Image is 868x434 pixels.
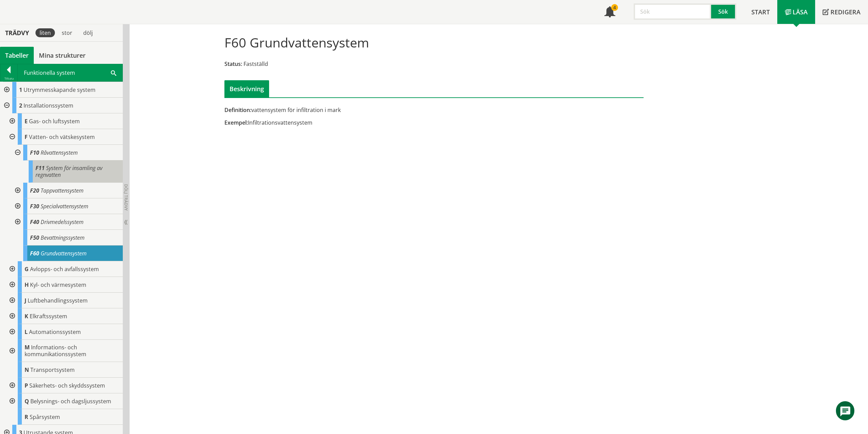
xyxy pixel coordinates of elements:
span: Exempel: [224,119,248,126]
span: E [25,117,28,125]
span: Bevattningssystem [41,234,85,241]
span: R [25,413,28,421]
a: Mina strukturer [34,47,91,64]
span: Kyl- och värmesystem [30,281,86,289]
span: Elkraftssystem [30,312,67,320]
div: Tillbaka [0,76,17,81]
span: Tappvattensystem [41,187,84,194]
span: Status: [224,60,242,68]
span: F11 [35,164,45,172]
span: Grundvattensystem [41,250,87,257]
div: 4 [611,4,618,11]
button: Sök [711,3,736,20]
span: P [25,382,28,389]
div: Trädvy [1,29,33,37]
h1: F60 Grundvattensystem [224,35,369,50]
span: Säkerhets- och skyddssystem [29,382,105,389]
span: Start [751,8,770,16]
span: 2 [19,102,22,109]
span: G [25,265,29,273]
span: L [25,328,28,336]
div: dölj [79,28,97,37]
span: F50 [30,234,39,241]
span: H [25,281,29,289]
span: Q [25,397,29,405]
div: Beskrivning [224,80,269,97]
span: Läsa [793,8,808,16]
span: Vatten- och vätskesystem [29,133,95,141]
span: Notifikationer [604,7,615,18]
div: Infiltrationsvattensystem [224,119,500,126]
div: liten [35,28,55,37]
span: F60 [30,250,39,257]
span: Sök i tabellen [111,69,116,76]
input: Sök [634,3,711,20]
span: Belysnings- och dagsljussystem [30,397,111,405]
span: K [25,312,28,320]
span: Spårsystem [30,413,60,421]
span: Utrymmesskapande system [24,86,95,94]
span: Informations- och kommunikationssystem [25,344,86,358]
span: Fastställd [244,60,268,68]
span: J [25,297,26,304]
span: Avlopps- och avfallssystem [30,265,99,273]
span: F20 [30,187,39,194]
span: Dölj trädvy [123,184,129,211]
span: Drivmedelssystem [41,218,84,226]
span: N [25,366,29,374]
span: F [25,133,28,141]
span: System för insamling av regnvatten [35,164,102,179]
span: Råvattensystem [41,149,78,156]
span: Redigera [830,8,860,16]
div: stor [58,28,76,37]
span: Installationssystem [24,102,73,109]
span: F40 [30,218,39,226]
div: Funktionella system [18,64,122,81]
span: F30 [30,202,39,210]
span: Automationssystem [29,328,81,336]
span: Luftbehandlingssystem [28,297,88,304]
div: vattensystem för infiltration i mark [224,106,500,114]
span: M [25,344,30,351]
span: Transportsystem [30,366,75,374]
span: Gas- och luftsystem [29,117,80,125]
span: Definition: [224,106,251,114]
span: Specialvattensystem [41,202,88,210]
span: 1 [19,86,22,94]
span: F10 [30,149,39,156]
